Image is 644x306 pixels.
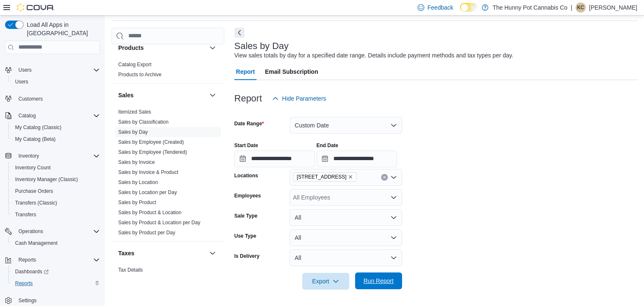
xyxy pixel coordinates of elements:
button: Hide Parameters [269,90,330,107]
span: Cash Management [15,240,57,246]
span: Operations [15,226,100,236]
span: Sales by Day [118,129,148,135]
button: Catalog [2,110,103,122]
a: My Catalog (Beta) [12,134,59,144]
span: Reports [18,257,36,263]
a: Sales by Employee (Created) [118,139,184,145]
a: Reports [12,278,36,288]
span: Transfers [15,211,36,218]
button: Operations [2,226,103,237]
button: Export [302,273,349,290]
button: Products [208,43,218,53]
a: Sales by Product & Location per Day [118,220,200,226]
a: Sales by Invoice [118,159,155,165]
span: Sales by Invoice & Product [118,169,178,176]
label: Sale Type [234,213,257,219]
span: Customers [18,96,43,102]
button: Transfers (Classic) [8,197,103,209]
h3: Taxes [118,249,135,257]
input: Press the down key to open a popover containing a calendar. [234,150,315,167]
span: Itemized Sales [118,109,151,115]
div: Taxes [112,265,224,288]
a: Itemized Sales [118,109,151,115]
input: Dark Mode [460,3,478,12]
p: The Hunny Pot Cannabis Co [493,3,567,13]
button: Reports [8,277,103,289]
h3: Sales by Day [234,41,289,51]
h3: Products [118,44,144,52]
label: Use Type [234,233,256,239]
p: | [571,3,572,13]
button: Reports [2,254,103,266]
button: Custom Date [290,117,402,134]
span: Dashboards [15,268,49,275]
a: My Catalog (Classic) [12,122,65,132]
span: Inventory Manager (Classic) [12,174,100,184]
a: Sales by Product [118,200,156,205]
img: Cova [17,3,55,12]
span: Settings [15,295,100,306]
button: Sales [118,91,206,99]
button: Operations [15,226,47,236]
span: Catalog [15,111,100,121]
h3: Report [234,93,262,104]
span: Users [12,77,100,87]
span: Settings [18,297,36,304]
button: Run Report [355,272,402,289]
button: Cash Management [8,237,103,249]
a: Sales by Day [118,129,148,135]
span: Users [15,78,28,85]
button: Inventory Manager (Classic) [8,174,103,185]
a: Users [12,77,31,87]
button: Remove 334 Wellington Rd from selection in this group [348,174,353,179]
a: Sales by Invoice & Product [118,169,178,175]
span: Report [236,63,255,80]
div: Products [112,60,224,83]
button: Purchase Orders [8,185,103,197]
button: Clear input [381,174,388,181]
span: Inventory Count [15,164,51,171]
button: All [290,209,402,226]
span: Purchase Orders [15,188,53,194]
span: Feedback [428,3,453,12]
button: Transfers [8,209,103,220]
span: 334 Wellington Rd [293,172,357,182]
input: Press the down key to open a popover containing a calendar. [317,150,397,167]
label: Date Range [234,120,264,127]
a: Transfers [12,210,39,220]
a: Catalog Export [118,62,151,67]
span: Run Report [364,277,394,285]
span: My Catalog (Beta) [12,134,100,144]
span: Dark Mode [460,12,460,12]
a: Cash Management [12,238,61,248]
button: Open list of options [390,194,397,201]
button: All [290,229,402,246]
button: Inventory [2,150,103,162]
button: Sales [208,90,218,100]
a: Sales by Product & Location [118,210,182,215]
span: Sales by Employee (Created) [118,139,184,145]
button: Users [15,65,35,75]
span: Users [18,67,31,73]
span: Sales by Product [118,199,156,206]
span: [STREET_ADDRESS] [297,173,347,181]
a: Sales by Classification [118,119,169,125]
span: Export [307,273,344,290]
span: Hide Parameters [282,94,326,103]
button: My Catalog (Classic) [8,122,103,133]
span: My Catalog (Classic) [12,122,100,132]
a: Sales by Employee (Tendered) [118,149,187,155]
a: Inventory Manager (Classic) [12,174,81,184]
div: Kyle Chamaillard [576,3,586,13]
button: Taxes [208,248,218,258]
button: Taxes [118,249,206,257]
span: Users [15,65,100,75]
span: Sales by Classification [118,119,169,125]
button: Users [2,64,103,76]
label: Employees [234,192,261,199]
p: [PERSON_NAME] [589,3,637,13]
a: Dashboards [8,266,103,277]
span: KC [577,3,584,13]
span: Dashboards [12,267,100,277]
label: Is Delivery [234,253,260,259]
